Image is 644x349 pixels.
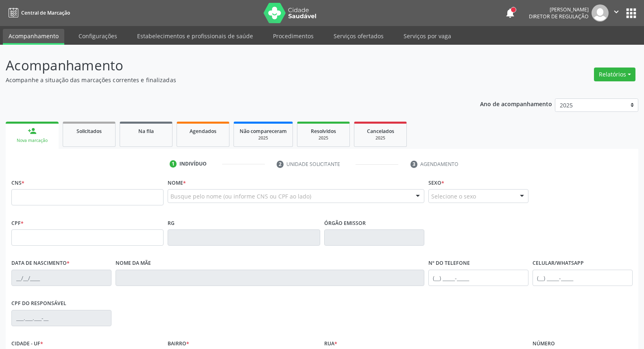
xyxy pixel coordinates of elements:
[398,29,457,43] a: Serviços por vaga
[11,310,111,326] input: ___.___.___-__
[11,137,53,144] div: Nova marcação
[28,127,37,135] div: person_add
[11,257,70,270] label: Data de nascimento
[267,29,319,43] a: Procedimentos
[11,217,24,229] label: CPF
[311,128,336,135] span: Resolvidos
[11,177,24,189] label: CNS
[11,297,66,310] label: CPF do responsável
[303,135,344,141] div: 2025
[428,257,470,270] label: Nº do Telefone
[504,7,516,19] button: notifications
[609,4,624,22] button: 
[76,128,102,135] span: Solicitados
[594,68,635,81] button: Relatórios
[612,7,621,16] i: 
[6,6,70,20] a: Central de Marcação
[116,257,151,270] label: Nome da mãe
[428,270,528,286] input: (__) _____-_____
[529,6,589,13] div: [PERSON_NAME]
[168,177,186,189] label: Nome
[240,135,287,141] div: 2025
[138,128,154,135] span: Na fila
[367,128,394,135] span: Cancelados
[6,76,449,84] p: Acompanhe a situação das marcações correntes e finalizadas
[360,135,401,141] div: 2025
[428,177,444,189] label: Sexo
[6,55,449,76] p: Acompanhamento
[529,13,589,20] span: Diretor de regulação
[73,29,123,43] a: Configurações
[179,160,207,168] div: Indivíduo
[240,128,287,135] span: Não compareceram
[533,257,584,270] label: Celular/WhatsApp
[328,29,389,43] a: Serviços ofertados
[3,29,64,45] a: Acompanhamento
[533,270,633,286] input: (__) _____-_____
[11,270,111,286] input: __/__/____
[624,6,638,20] button: apps
[480,98,552,109] p: Ano de acompanhamento
[131,29,259,43] a: Estabelecimentos e profissionais de saúde
[170,192,311,201] span: Busque pelo nome (ou informe CNS ou CPF ao lado)
[170,160,177,168] div: 1
[21,9,70,16] span: Central de Marcação
[324,217,366,229] label: Órgão emissor
[431,192,476,201] span: Selecione o sexo
[190,128,216,135] span: Agendados
[168,217,175,229] label: RG
[592,4,609,22] img: img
